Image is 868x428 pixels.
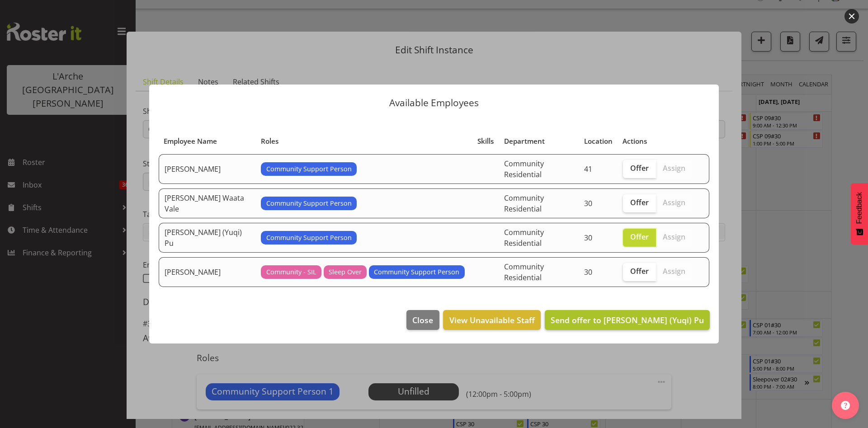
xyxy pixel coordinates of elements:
span: Close [412,314,433,326]
span: Offer [630,198,649,207]
span: Community Support Person [266,164,352,174]
span: Community Support Person [266,233,352,243]
span: Employee Name [164,136,217,146]
span: 30 [584,233,592,243]
span: Location [584,136,613,146]
span: Feedback [855,192,863,224]
span: Community Residential [504,262,544,282]
span: 41 [584,164,592,174]
span: Sleep Over [329,267,362,277]
span: Assign [663,198,685,207]
span: 30 [584,267,592,277]
button: Feedback - Show survey [851,183,868,245]
span: Community Support Person [374,267,459,277]
span: Community Support Person [266,198,352,208]
span: Assign [663,267,685,276]
td: [PERSON_NAME] (Yuqi) Pu [159,223,255,253]
button: View Unavailable Staff [443,310,540,330]
td: [PERSON_NAME] [159,154,255,184]
span: Offer [630,267,649,276]
span: Roles [261,136,278,146]
button: Close [406,310,439,330]
p: Available Employees [158,98,710,108]
td: [PERSON_NAME] [159,257,255,287]
span: Offer [630,232,649,241]
span: Community - SIL [266,267,316,277]
span: Department [504,136,545,146]
span: Assign [663,164,685,173]
span: Send offer to [PERSON_NAME] (Yuqi) Pu [551,315,704,325]
span: Actions [623,136,647,146]
span: Community Residential [504,159,544,179]
span: Community Residential [504,227,544,248]
span: View Unavailable Staff [449,314,535,326]
span: Offer [630,164,649,173]
img: help-xxl-2.png [841,401,850,410]
td: [PERSON_NAME] Waata Vale [159,188,255,218]
span: 30 [584,198,592,208]
button: Send offer to [PERSON_NAME] (Yuqi) Pu [545,310,710,330]
span: Community Residential [504,193,544,214]
span: Skills [477,136,494,146]
span: Assign [663,232,685,241]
